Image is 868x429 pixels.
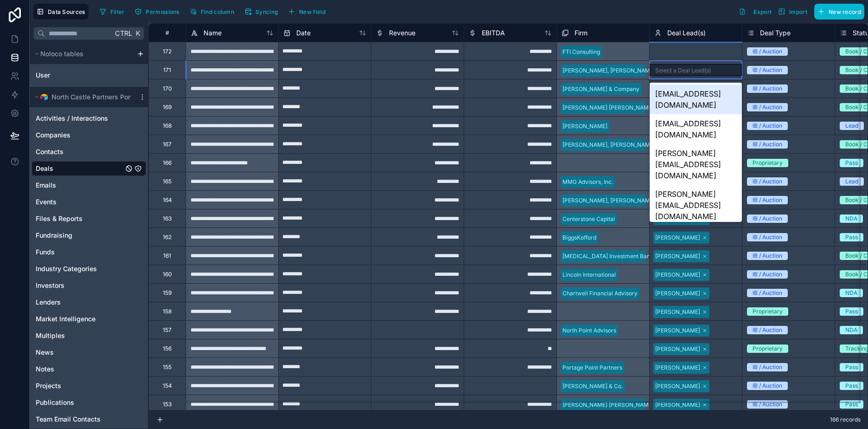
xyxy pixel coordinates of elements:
div: 160 [163,271,172,278]
div: [PERSON_NAME] [655,326,700,335]
div: 162 [163,234,172,241]
div: 168 [163,122,172,130]
button: New field [285,5,329,19]
div: 167 [163,141,172,148]
div: Select a Deal Lead(s) [655,67,711,74]
div: IB / Auction [753,326,782,334]
div: Pass [845,233,858,241]
div: 172 [163,48,172,55]
div: 153 [163,401,172,408]
span: Syncing [255,8,278,15]
div: [PERSON_NAME] [655,364,700,372]
div: [PERSON_NAME][EMAIL_ADDRESS][DOMAIN_NAME] [650,185,742,226]
span: Date [296,28,311,38]
a: New record [811,4,864,19]
div: IB / Auction [753,382,782,390]
div: IB / Auction [753,140,782,149]
button: Find column [186,5,237,19]
div: 157 [163,326,172,334]
div: [PERSON_NAME] [655,382,700,390]
div: 171 [163,66,171,74]
div: 158 [163,308,172,315]
span: Permissions [146,8,179,15]
div: Proprietary [753,344,783,353]
span: EBITDA [482,28,505,38]
div: Pass [845,400,858,409]
div: IB / Auction [753,270,782,279]
span: Filter [110,8,125,15]
span: Firm [574,28,587,38]
span: K [134,30,141,37]
div: 155 [163,364,172,371]
div: [PERSON_NAME][EMAIL_ADDRESS][DOMAIN_NAME] [650,144,742,185]
div: [EMAIL_ADDRESS][DOMAIN_NAME] [650,84,742,114]
span: Data Sources [48,8,85,15]
div: IB / Auction [753,122,782,130]
span: Export [753,8,772,15]
div: IB / Auction [753,289,782,297]
div: 166 [163,159,172,167]
a: Permissions [131,5,186,19]
div: IB / Auction [753,177,782,186]
button: Data Sources [33,4,89,19]
div: IB / Auction [753,214,782,223]
span: Name [204,28,222,38]
div: IB / Auction [753,233,782,241]
button: Import [775,4,811,19]
div: [PERSON_NAME] [655,308,700,316]
span: Revenue [389,28,415,38]
div: [PERSON_NAME] [655,289,700,298]
div: [PERSON_NAME] [655,252,700,260]
button: New record [814,4,864,19]
button: Export [735,4,775,19]
div: NDA [845,214,857,223]
div: Lead [845,122,858,130]
div: Pass [845,307,858,316]
span: Find column [201,8,234,15]
div: [PERSON_NAME] [655,234,700,242]
div: 164 [163,196,172,204]
div: 156 [163,345,172,352]
div: IB / Auction [753,363,782,371]
div: # [156,29,179,36]
button: Syncing [241,5,281,19]
span: Deal Lead(s) [667,28,706,38]
button: Filter [96,5,128,19]
div: Proprietary [753,307,783,316]
div: NDA [845,326,857,334]
div: 154 [163,382,172,390]
div: 169 [163,104,172,111]
a: Syncing [241,5,285,19]
div: [EMAIL_ADDRESS][DOMAIN_NAME] [650,114,742,144]
div: IB / Auction [753,400,782,409]
div: Pass [845,382,858,390]
div: 170 [163,85,172,92]
span: Ctrl [114,27,133,39]
div: IB / Auction [753,196,782,204]
div: 161 [163,252,171,260]
div: Pass [845,363,858,371]
div: 165 [163,178,172,185]
div: IB / Auction [753,84,782,93]
div: 159 [163,289,172,297]
span: New record [829,8,861,15]
div: NDA [845,289,857,297]
button: Permissions [131,5,182,19]
div: Lead [845,177,858,186]
span: Deal Type [760,28,791,38]
div: Pass [845,159,858,167]
div: [PERSON_NAME] [655,401,700,409]
div: IB / Auction [753,47,782,56]
span: 166 records [830,416,861,423]
div: IB / Auction [753,66,782,74]
span: Import [789,8,807,15]
div: [PERSON_NAME] [655,345,700,353]
div: [PERSON_NAME] [655,271,700,279]
span: New field [299,8,325,15]
div: IB / Auction [753,103,782,111]
div: 163 [163,215,172,222]
div: IB / Auction [753,252,782,260]
div: Proprietary [753,159,783,167]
